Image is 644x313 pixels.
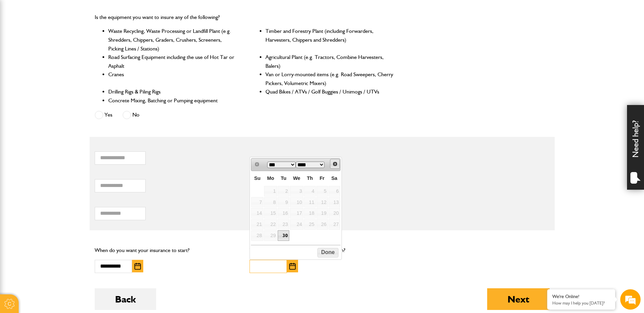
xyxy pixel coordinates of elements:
img: Choose date [289,263,296,270]
span: Wednesday [293,175,300,181]
a: 30 [278,230,289,241]
li: Van or Lorry-mounted items (e.g. Road Sweepers, Cherry Pickers, Volumetric Mixers) [265,70,394,87]
img: Choose date [134,263,141,270]
label: Yes [95,111,112,119]
span: Next [332,161,338,167]
em: Start Chat [92,209,123,218]
button: Back [95,288,156,310]
span: Saturday [331,175,337,181]
li: Waste Recycling, Waste Processing or Landfill Plant (e.g. Shredders, Chippers, Graders, Crushers,... [108,27,237,53]
li: Cranes [108,70,237,87]
li: Road Surfacing Equipment including the use of Hot Tar or Asphalt [108,53,237,70]
span: Friday [320,175,325,181]
label: No [123,111,140,119]
div: Chat with us now [35,38,114,47]
span: Thursday [307,175,313,181]
li: Timber and Forestry Plant (including Forwarders, Harvesters, Chippers and Shredders) [265,27,394,53]
p: Is the equipment you want to insure any of the following? [95,13,394,22]
textarea: Type your message and hit 'Enter' [9,123,124,203]
span: Sunday [254,175,260,181]
span: Tuesday [281,175,287,181]
span: Monday [267,175,274,181]
div: Minimize live chat window [111,3,128,20]
input: Enter your last name [9,63,124,78]
img: d_20077148190_company_1631870298795_20077148190 [12,38,29,47]
p: How may I help you today? [552,300,610,306]
p: When do you want your insurance to start? [95,246,240,255]
li: Concrete Mixing, Batching or Pumping equipment [108,96,237,105]
button: Next [487,288,550,310]
li: Quad Bikes / ATVs / Golf Buggies / Unimogs / UTVs [265,87,394,96]
button: Done [317,248,338,257]
div: Need help? [627,105,644,190]
div: We're Online! [552,294,610,299]
a: Next [330,159,340,169]
li: Drilling Rigs & Piling Rigs [108,87,237,96]
input: Enter your email address [9,83,124,98]
input: Enter your phone number [9,103,124,118]
li: Agricultural Plant (e.g. Tractors, Combine Harvesters, Balers) [265,53,394,70]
